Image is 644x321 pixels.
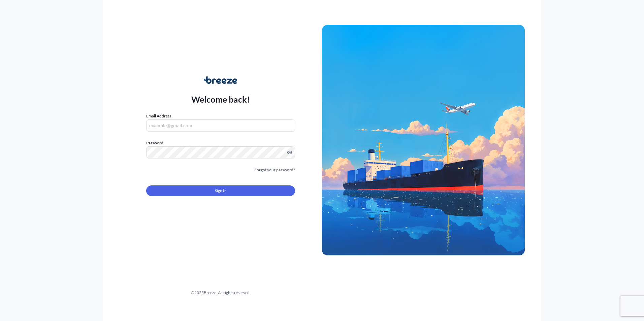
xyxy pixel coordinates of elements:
span: Sign In [215,187,227,194]
img: Ship illustration [322,25,525,255]
p: Welcome back! [191,94,250,105]
button: Sign In [146,185,295,196]
label: Password [146,140,295,146]
input: example@gmail.com [146,119,295,132]
div: © 2025 Breeze. All rights reserved. [119,289,322,296]
a: Forgot your password? [254,167,295,173]
button: Show password [287,150,292,155]
label: Email Address [146,113,171,119]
